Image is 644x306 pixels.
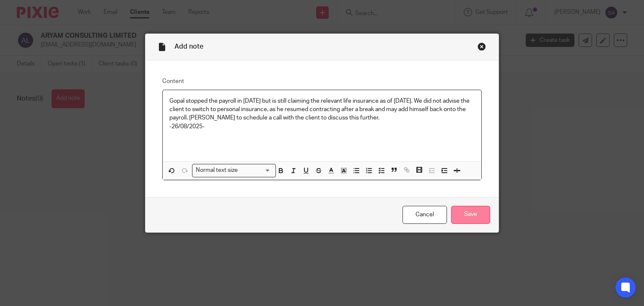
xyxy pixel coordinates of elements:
[194,166,240,175] span: Normal text size
[241,166,271,175] input: Search for option
[169,97,475,122] p: Gopal stopped the payroll in [DATE] but is still claiming the relevant life insurance as of [DATE...
[451,206,490,224] input: Save
[192,164,276,177] div: Search for option
[162,77,482,86] label: Content
[478,42,486,51] div: Close this dialog window
[169,122,475,131] p: -26/08/2025-
[402,206,447,224] a: Cancel
[174,43,203,50] span: Add note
